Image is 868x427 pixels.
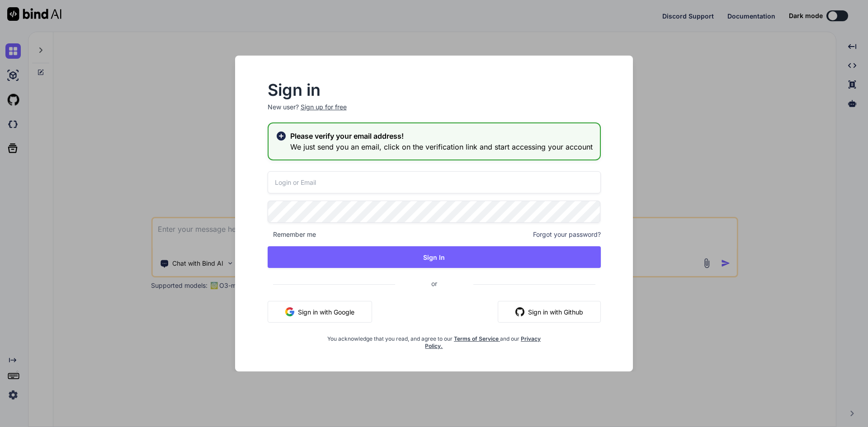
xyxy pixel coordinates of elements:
[268,103,601,122] p: New user?
[395,272,473,295] span: or
[268,171,601,193] input: Login or Email
[454,335,500,342] a: Terms of Service
[515,307,524,316] img: github
[290,141,593,152] h3: We just send you an email, click on the verification link and start accessing your account
[533,230,601,239] span: Forgot your password?
[285,307,294,316] img: google
[498,301,601,323] button: Sign in with Github
[425,335,541,349] a: Privacy Policy.
[301,103,347,112] div: Sign up for free
[268,83,601,97] h2: Sign in
[268,301,372,323] button: Sign in with Google
[268,246,601,268] button: Sign In
[290,131,593,141] h2: Please verify your email address!
[323,330,545,350] div: You acknowledge that you read, and agree to our and our
[268,230,316,239] span: Remember me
